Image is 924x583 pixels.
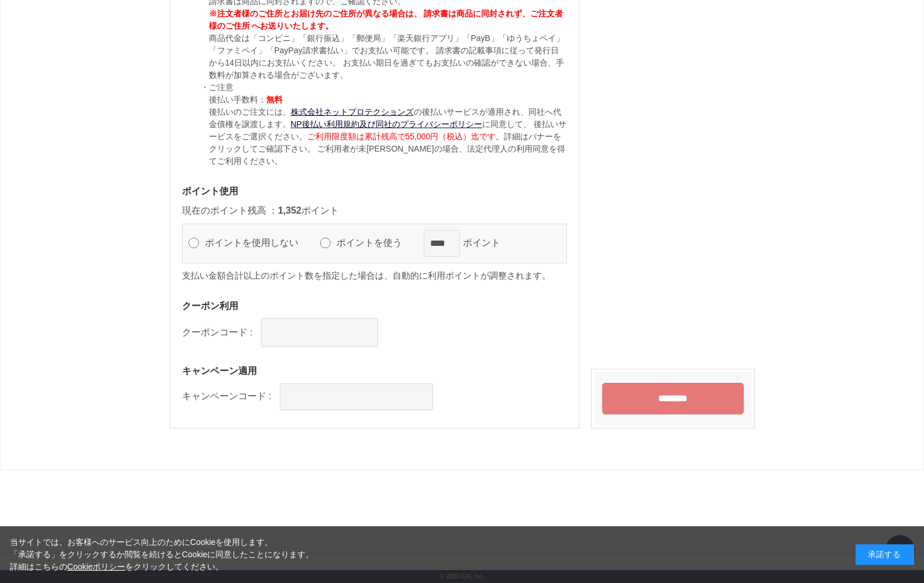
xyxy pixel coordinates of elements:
[266,95,283,104] span: 無料
[209,94,567,167] p: 後払い手数料： 後払いのご注文には、 の後払いサービスが適用され、同社へ代金債権を譲渡します。 に同意して、 後払いサービスをご選択ください。 詳細はバナーをクリックしてご確認下さい。 ご利用者...
[182,204,567,218] p: 現在のポイント残高 ： ポイント
[182,269,567,283] p: 支払い金額合計以上のポイント数を指定した場合は、自動的に利用ポイントが調整されます。
[182,185,567,197] h3: ポイント使用
[67,562,126,571] a: Cookieポリシー
[291,107,414,116] a: 株式会社ネットプロテクションズ
[334,238,415,248] label: ポイントを使う
[10,536,314,573] div: 当サイトでは、お客様へのサービス向上のためにCookieを使用します。 「承諾する」をクリックするか閲覧を続けるとCookieに同意したことになります。 詳細はこちらの をクリックしてください。
[209,9,564,30] span: ※注文者様のご住所とお届け先のご住所が異なる場合は、 請求書は商品に同封されず、ご注文者様のご住所 へお送りいたします。
[307,132,504,141] span: ご利用限度額は累計残高で55,000円（税込）迄です。
[182,327,253,337] label: クーポンコード :
[209,32,567,81] p: 商品代金は「コンビニ」「銀行振込」「郵便局」「楽天銀行アプリ」「PayB」「ゆうちょペイ」「ファミペイ」「PayPay請求書払い」でお支払い可能です。 請求書の記載事項に従って発行日から14日以...
[278,205,301,215] span: 1,352
[460,238,514,248] label: ポイント
[182,391,272,401] label: キャンペーンコード :
[202,238,312,248] label: ポイントを使用しない
[182,300,567,312] h3: クーポン利用
[182,365,567,377] h3: キャンペーン適用
[856,544,914,565] div: 承諾する
[291,119,482,129] a: NP後払い利用規約及び同社のプライバシーポリシー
